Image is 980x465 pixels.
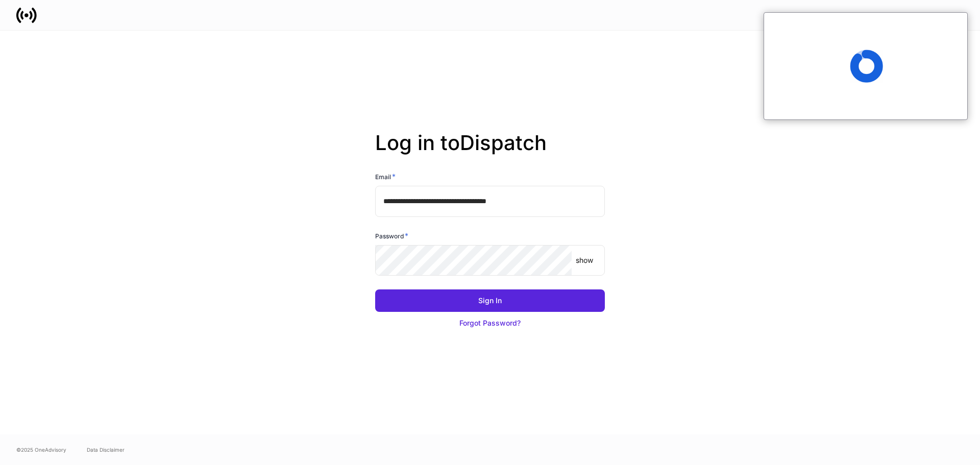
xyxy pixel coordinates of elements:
[478,296,502,306] div: Sign In
[375,172,396,182] h6: Email
[375,312,605,334] button: Forgot Password?
[375,289,605,312] button: Sign In
[576,255,593,265] p: show
[375,131,605,172] h2: Log in to Dispatch
[375,231,408,241] h6: Password
[459,318,521,328] div: Forgot Password?
[87,446,125,454] a: Data Disclaimer
[16,446,66,454] span: © 2025 OneAdvisory
[850,50,883,83] span: Loading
